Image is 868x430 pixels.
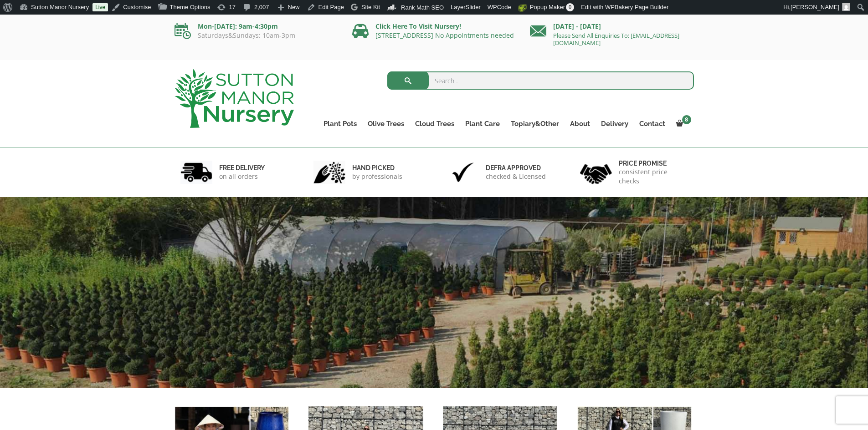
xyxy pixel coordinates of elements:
[352,164,402,172] h6: hand picked
[580,158,612,186] img: 4.jpg
[387,71,694,90] input: Search...
[619,167,688,186] p: consistent price checks
[219,172,265,181] p: on all orders
[375,22,461,30] a: Click Here To Visit Nursery!
[566,3,574,11] span: 0
[596,117,634,130] a: Delivery
[791,4,839,10] span: [PERSON_NAME]
[362,117,410,130] a: Olive Trees
[361,4,380,10] span: Site Kit
[375,31,514,40] a: [STREET_ADDRESS] No Appointments needed
[553,31,679,47] a: Please Send All Enquiries To: [EMAIL_ADDRESS][DOMAIN_NAME]
[447,161,479,184] img: 3.jpg
[175,21,339,32] p: Mon-[DATE]: 9am-4:30pm
[219,164,265,172] h6: FREE DELIVERY
[313,161,345,184] img: 2.jpg
[410,117,460,130] a: Cloud Trees
[352,172,402,181] p: by professionals
[565,117,596,130] a: About
[486,164,546,172] h6: Defra approved
[180,161,212,184] img: 1.jpg
[486,172,546,181] p: checked & Licensed
[634,117,671,130] a: Contact
[92,3,108,11] a: Live
[530,21,694,32] p: [DATE] - [DATE]
[682,115,691,124] span: 8
[671,117,694,130] a: 8
[318,117,362,130] a: Plant Pots
[175,32,339,39] p: Saturdays&Sundays: 10am-3pm
[460,117,505,130] a: Plant Care
[175,69,294,128] img: logo
[619,159,688,167] h6: Price promise
[505,117,565,130] a: Topiary&Other
[401,4,444,11] span: Rank Math SEO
